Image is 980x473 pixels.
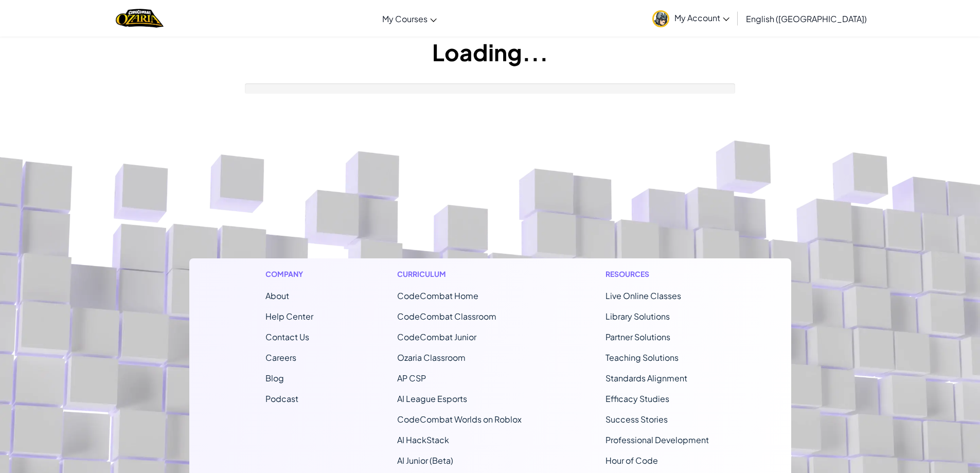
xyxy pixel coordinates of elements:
[605,393,669,404] a: Efficacy Studies
[397,414,522,425] a: CodeCombat Worlds on Roblox
[397,455,453,466] a: AI Junior (Beta)
[397,290,478,301] span: CodeCombat Home
[605,290,681,301] a: Live Online Classes
[397,373,426,383] a: AP CSP
[605,311,670,322] a: Library Solutions
[265,269,313,279] h1: Company
[265,290,289,301] a: About
[116,8,164,29] a: Ozaria by CodeCombat logo
[746,13,867,24] span: English ([GEOGRAPHIC_DATA])
[397,434,449,445] a: AI HackStack
[674,12,729,23] span: My Account
[382,13,427,24] span: My Courses
[265,373,284,383] a: Blog
[397,311,496,322] a: CodeCombat Classroom
[652,10,669,27] img: avatar
[377,5,442,32] a: My Courses
[605,414,668,425] a: Success Stories
[605,373,687,383] a: Standards Alignment
[265,331,309,342] span: Contact Us
[265,352,296,363] a: Careers
[741,5,872,32] a: English ([GEOGRAPHIC_DATA])
[605,269,715,279] h1: Resources
[397,331,476,342] a: CodeCombat Junior
[116,8,164,29] img: Home
[265,311,313,322] a: Help Center
[647,2,735,34] a: My Account
[605,434,709,445] a: Professional Development
[397,352,466,363] a: Ozaria Classroom
[605,331,670,342] a: Partner Solutions
[605,352,679,363] a: Teaching Solutions
[397,269,522,279] h1: Curriculum
[605,455,658,466] a: Hour of Code
[397,393,467,404] a: AI League Esports
[265,393,298,404] a: Podcast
